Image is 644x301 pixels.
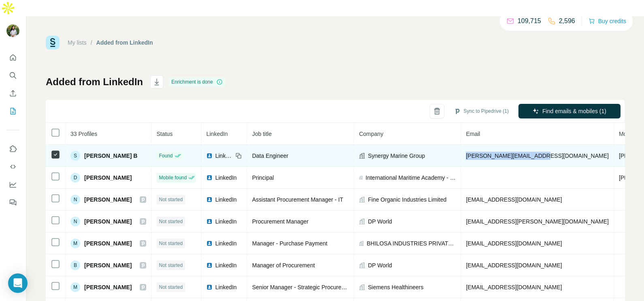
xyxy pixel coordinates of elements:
button: Buy credits [589,15,626,27]
img: LinkedIn logo [206,240,213,247]
div: M [70,239,80,248]
button: Dashboard [6,177,19,192]
span: Not started [159,284,183,291]
div: D [70,173,80,183]
span: Manager - Purchase Payment [252,240,327,247]
span: [PERSON_NAME] [84,261,132,269]
span: Assistant Procurement Manager - IT [252,196,343,203]
button: Use Surfe API [6,159,19,174]
span: [PERSON_NAME] B [84,152,137,160]
h1: Added from LinkedIn [46,75,143,88]
span: [EMAIL_ADDRESS][DOMAIN_NAME] [466,262,562,269]
span: [PERSON_NAME][EMAIL_ADDRESS][DOMAIN_NAME] [466,153,608,159]
span: Not started [159,196,183,203]
p: 109,715 [518,16,541,26]
p: 2,596 [559,16,575,26]
span: Found [159,152,173,159]
div: M [70,282,80,292]
span: International Maritime Academy - [GEOGRAPHIC_DATA] [366,174,456,182]
span: Procurement Manager [252,218,308,225]
span: 33 Profiles [70,131,97,137]
img: LinkedIn logo [206,218,213,225]
span: Fine Organic Industries Limited [368,196,446,204]
img: LinkedIn logo [206,153,213,159]
img: Avatar [6,24,19,37]
span: LinkedIn [215,239,237,247]
button: My lists [6,104,19,118]
span: BHILOSA INDUSTRIES PRIVATE LIMITED [367,239,456,247]
div: B [70,260,80,270]
span: LinkedIn [215,217,237,226]
span: [EMAIL_ADDRESS][DOMAIN_NAME] [466,240,562,247]
button: Feedback [6,195,19,210]
span: Data Engineer [252,153,288,159]
span: [EMAIL_ADDRESS][DOMAIN_NAME] [466,196,562,203]
span: [PERSON_NAME] [84,217,132,226]
div: Enrichment is done [169,77,225,87]
span: Email [466,131,480,137]
span: DP World [368,261,392,269]
span: Mobile found [159,174,187,181]
button: Quick start [6,50,19,65]
span: Job title [252,131,271,137]
span: LinkedIn [215,283,237,291]
button: Find emails & mobiles (1) [518,104,621,118]
a: My lists [68,39,87,46]
span: LinkedIn [215,152,233,160]
span: Siemens Healthineers [368,283,423,291]
span: Mobile [619,131,635,137]
div: Added from LinkedIn [96,39,153,47]
span: Senior Manager - Strategic Procurement [252,284,354,290]
button: Search [6,68,19,83]
li: / [91,39,92,47]
span: [EMAIL_ADDRESS][PERSON_NAME][DOMAIN_NAME] [466,218,608,225]
span: LinkedIn [206,131,228,137]
img: LinkedIn logo [206,262,213,269]
span: [PERSON_NAME] [84,196,132,204]
span: Not started [159,262,183,269]
span: Manager of Procurement [252,262,315,269]
img: Surfe Logo [46,36,60,49]
button: Sync to Pipedrive (1) [448,105,514,117]
span: Principal [252,174,274,181]
div: N [70,217,80,226]
span: LinkedIn [215,261,237,269]
span: DP World [368,217,392,226]
span: LinkedIn [215,196,237,204]
div: Open Intercom Messenger [8,273,28,293]
div: N [70,195,80,204]
button: Enrich CSV [6,86,19,101]
span: Company [359,131,383,137]
span: Not started [159,218,183,225]
button: Use Surfe on LinkedIn [6,142,19,156]
span: Find emails & mobiles (1) [542,107,606,115]
span: LinkedIn [215,174,237,182]
img: LinkedIn logo [206,284,213,290]
span: [PERSON_NAME] [84,239,132,247]
span: Synergy Marine Group [368,152,425,160]
span: [PERSON_NAME] [84,283,132,291]
img: LinkedIn logo [206,174,213,181]
img: LinkedIn logo [206,196,213,203]
span: Not started [159,240,183,247]
div: S [70,151,80,161]
span: [EMAIL_ADDRESS][DOMAIN_NAME] [466,284,562,290]
span: Status [156,131,173,137]
span: [PERSON_NAME] [84,174,132,182]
